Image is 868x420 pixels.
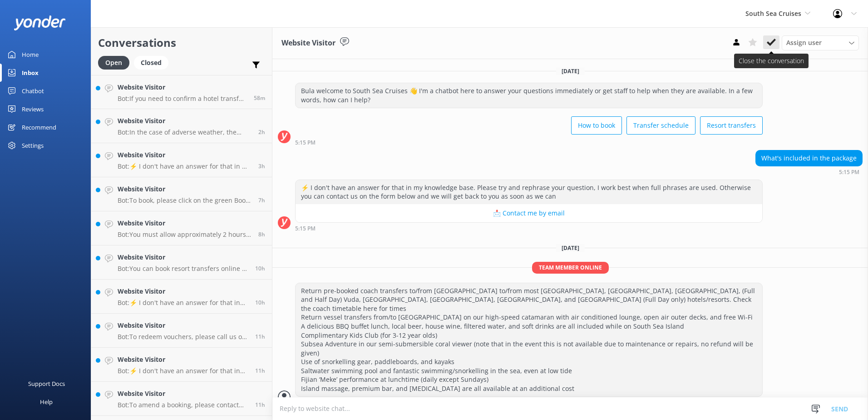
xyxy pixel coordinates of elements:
h4: Website Visitor [118,389,248,399]
span: [DATE] [556,67,585,75]
strong: 5:15 PM [295,226,316,231]
p: Bot: ⚡ I don't have an answer for that in my knowledge base. Please try and rephrase your questio... [118,162,252,170]
span: Aug 26 2025 08:02pm (UTC +12:00) Pacific/Auckland [255,401,265,409]
div: Bula welcome to South Sea Cruises 👋 I'm a chatbot here to answer your questions immediately or ge... [296,83,762,107]
p: Bot: ⚡ I don't have an answer for that in my knowledge base. Please try and rephrase your questio... [118,367,248,375]
a: Website VisitorBot:You can book resort transfers online at [URL][DOMAIN_NAME].10h [91,245,272,280]
button: Transfer schedule [626,116,695,135]
a: Website VisitorBot:You must allow approximately 2 hours to go through [GEOGRAPHIC_DATA] Immigrati... [91,211,272,245]
span: Aug 26 2025 11:45pm (UTC +12:00) Pacific/Auckland [258,230,265,238]
h4: Website Visitor [118,150,252,160]
div: Home [22,45,39,64]
a: Open [98,57,134,67]
span: Aug 27 2025 06:50am (UTC +12:00) Pacific/Auckland [254,94,265,102]
a: Website VisitorBot:To book, please click on the green Book Now button on our website and follow t... [91,177,272,211]
div: Assign User [782,35,859,50]
span: Aug 27 2025 04:36am (UTC +12:00) Pacific/Auckland [258,162,265,170]
a: Website VisitorBot:⚡ I don't have an answer for that in my knowledge base. Please try and rephras... [91,280,272,314]
a: Closed [134,57,173,67]
span: Aug 26 2025 08:38pm (UTC +12:00) Pacific/Auckland [255,333,265,340]
p: Bot: To book, please click on the green Book Now button on our website and follow the prompts. Yo... [118,196,252,205]
span: [DATE] [556,244,585,252]
h4: Website Visitor [118,82,247,92]
h4: Website Visitor [118,116,252,126]
h4: Website Visitor [118,218,252,228]
button: 📩 Contact me by email [296,204,762,222]
p: Bot: You must allow approximately 2 hours to go through [GEOGRAPHIC_DATA] Immigration and customs... [118,230,252,239]
div: What's included in the package [756,150,862,166]
div: Help [40,393,53,411]
span: Team member online [532,262,609,273]
a: Website VisitorBot:To amend a booking, please contact our reservations team who will be able to h... [91,382,272,416]
img: yonder-white-logo.png [14,15,66,30]
div: Chatbot [22,82,44,100]
div: Inbox [22,64,39,82]
h4: Website Visitor [118,320,248,330]
div: Reviews [22,100,44,118]
p: Bot: To redeem vouchers, please call us on [PHONE_NUMBER] or email [EMAIL_ADDRESS][DOMAIN_NAME]. ... [118,333,248,341]
div: Return pre-booked coach transfers to/from [GEOGRAPHIC_DATA] to/from most [GEOGRAPHIC_DATA], [GEOG... [296,283,762,396]
a: Website VisitorBot:⚡ I don't have an answer for that in my knowledge base. Please try and rephras... [91,348,272,382]
h3: Website Visitor [281,37,335,49]
button: How to book [571,116,622,135]
a: Website VisitorBot:In the case of adverse weather, the safety of our passengers and crew is param... [91,109,272,143]
p: Bot: If you need to confirm a hotel transfer booking, you can contact the reservations team by pr... [118,95,247,103]
span: Assign user [786,38,822,48]
p: Bot: ⚡ I don't have an answer for that in my knowledge base. Please try and rephrase your questio... [118,299,248,307]
strong: 5:15 PM [839,170,859,175]
p: Bot: In the case of adverse weather, the safety of our passengers and crew is paramount. Should S... [118,128,252,136]
h4: Website Visitor [118,355,248,365]
p: Bot: You can book resort transfers online at [URL][DOMAIN_NAME]. [118,265,248,273]
h4: Website Visitor [118,252,248,262]
a: Website VisitorBot:⚡ I don't have an answer for that in my knowledge base. Please try and rephras... [91,143,272,177]
span: South Sea Cruises [745,9,801,18]
div: ⚡ I don't have an answer for that in my knowledge base. Please try and rephrase your question, I ... [296,180,762,204]
div: Aug 26 2025 05:15pm (UTC +12:00) Pacific/Auckland [295,225,763,231]
div: Settings [22,136,44,155]
strong: 5:15 PM [295,140,316,145]
a: Website VisitorBot:To redeem vouchers, please call us on [PHONE_NUMBER] or email [EMAIL_ADDRESS][... [91,314,272,348]
h2: Conversations [98,34,265,51]
span: Aug 26 2025 09:20pm (UTC +12:00) Pacific/Auckland [255,265,265,272]
h4: Website Visitor [118,184,252,194]
div: Recommend [22,118,56,136]
div: Aug 26 2025 05:15pm (UTC +12:00) Pacific/Auckland [755,169,863,175]
div: Aug 26 2025 05:15pm (UTC +12:00) Pacific/Auckland [295,139,763,145]
p: Bot: To amend a booking, please contact our reservations team who will be able to help guide you ... [118,401,248,409]
div: Open [98,56,129,70]
span: Aug 26 2025 09:02pm (UTC +12:00) Pacific/Auckland [255,299,265,306]
h4: Website Visitor [118,286,248,296]
a: Website VisitorBot:If you need to confirm a hotel transfer booking, you can contact the reservati... [91,75,272,109]
div: Closed [134,56,168,70]
span: Aug 27 2025 04:55am (UTC +12:00) Pacific/Auckland [258,128,265,136]
div: Support Docs [28,375,65,393]
span: Aug 26 2025 08:19pm (UTC +12:00) Pacific/Auckland [255,367,265,375]
span: Aug 27 2025 12:18am (UTC +12:00) Pacific/Auckland [258,196,265,204]
button: Resort transfers [700,116,763,135]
